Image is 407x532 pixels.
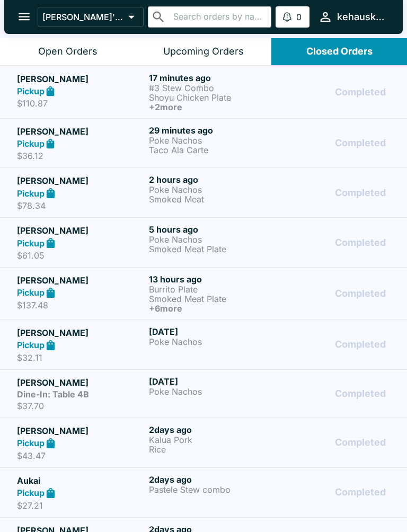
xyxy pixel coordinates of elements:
h5: [PERSON_NAME] [17,376,145,389]
button: open drawer [11,3,38,30]
p: $110.87 [17,98,145,109]
strong: Pickup [17,86,45,96]
p: #3 Stew Combo [149,83,277,93]
p: Rice [149,445,277,454]
p: Kalua Pork [149,435,277,445]
h5: [PERSON_NAME] [17,274,145,287]
h5: [PERSON_NAME] [17,174,145,187]
h6: + 6 more [149,304,277,313]
div: Upcoming Orders [163,46,244,58]
p: Poke Nachos [149,136,277,145]
p: $27.21 [17,500,145,511]
span: 2 days ago [149,424,192,435]
h6: 29 minutes ago [149,125,277,136]
p: Poke Nachos [149,235,277,244]
h6: [DATE] [149,376,277,387]
strong: Pickup [17,340,45,350]
h5: [PERSON_NAME] [17,125,145,138]
strong: Pickup [17,287,45,298]
p: $137.48 [17,300,145,311]
h6: 5 hours ago [149,224,277,235]
p: Smoked Meat Plate [149,294,277,304]
p: $36.12 [17,150,145,161]
p: $43.47 [17,450,145,461]
span: 2 days ago [149,474,192,485]
button: kehauskitchen [314,5,390,28]
h6: 13 hours ago [149,274,277,285]
p: 0 [296,12,302,22]
h6: [DATE] [149,326,277,337]
button: [PERSON_NAME]'s Kitchen [38,7,144,27]
p: Poke Nachos [149,337,277,347]
strong: Pickup [17,487,45,498]
input: Search orders by name or phone number [170,10,267,24]
h5: [PERSON_NAME] [17,224,145,237]
strong: Pickup [17,188,45,199]
p: Pastele Stew combo [149,485,277,494]
strong: Pickup [17,138,45,149]
p: $37.70 [17,401,145,411]
h6: 17 minutes ago [149,73,277,83]
h5: Aukai [17,474,145,487]
strong: Dine-In: Table 4B [17,389,89,400]
div: Open Orders [38,46,98,58]
p: [PERSON_NAME]'s Kitchen [42,12,124,22]
h5: [PERSON_NAME] [17,326,145,339]
h6: 2 hours ago [149,174,277,185]
div: kehauskitchen [337,11,386,23]
p: $78.34 [17,200,145,211]
p: Shoyu Chicken Plate [149,93,277,102]
h5: [PERSON_NAME] [17,424,145,437]
p: Taco Ala Carte [149,145,277,155]
p: Smoked Meat Plate [149,244,277,254]
p: Smoked Meat [149,194,277,204]
p: Poke Nachos [149,387,277,396]
strong: Pickup [17,238,45,249]
h5: [PERSON_NAME] [17,73,145,85]
p: Burrito Plate [149,285,277,294]
h6: + 2 more [149,102,277,112]
p: $61.05 [17,250,145,261]
div: Closed Orders [306,46,373,58]
strong: Pickup [17,438,45,448]
p: $32.11 [17,352,145,363]
p: Poke Nachos [149,185,277,194]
